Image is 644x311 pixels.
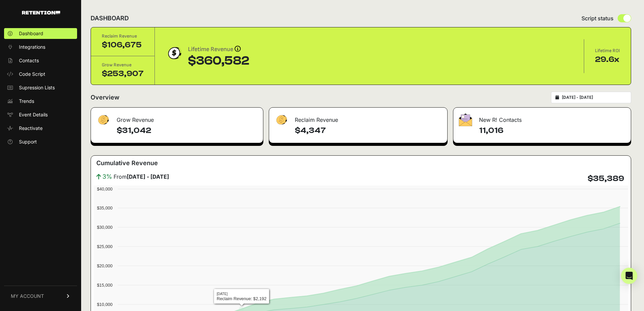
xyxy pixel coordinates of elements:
[19,57,39,64] span: Contacts
[97,186,113,192] text: $40,000
[91,108,263,128] div: Grow Revenue
[621,268,637,284] div: Open Intercom Messenger
[96,158,158,168] h3: Cumulative Revenue
[22,11,60,15] img: Retention.com
[4,69,77,80] a: Code Script
[4,82,77,93] a: Supression Lists
[588,173,624,184] h4: $35,389
[4,55,77,66] a: Contacts
[19,98,34,105] span: Trends
[166,45,183,62] img: dollar-coin-05c43ed7efb7bc0c12610022525b4bbbb207c7efeef5aecc26f025e68dcafac9.png
[275,113,288,127] img: fa-dollar-13500eef13a19c4ab2b9ed9ad552e47b0d9fc28b02b83b90ba0e00f96d6372e9.png
[11,293,44,299] span: MY ACCOUNT
[102,172,112,181] span: 3%
[595,54,620,65] div: 29.6x
[114,173,169,181] span: From
[19,84,55,91] span: Supression Lists
[102,33,144,40] div: Reclaim Revenue
[4,28,77,39] a: Dashboard
[4,42,77,52] a: Integrations
[97,205,113,210] text: $35,000
[19,44,45,50] span: Integrations
[102,40,144,50] div: $106,675
[459,113,472,126] img: fa-envelope-19ae18322b30453b285274b1b8af3d052b27d846a4fbe8435d1a52b978f639a2.png
[97,283,113,288] text: $15,000
[97,244,113,249] text: $25,000
[453,108,631,128] div: New R! Contacts
[4,96,77,107] a: Trends
[4,136,77,147] a: Support
[188,54,249,68] div: $360,582
[102,62,144,68] div: Grow Revenue
[102,68,144,79] div: $253,907
[295,125,442,136] h4: $4,347
[19,71,45,77] span: Code Script
[581,14,614,22] span: Script status
[595,47,620,54] div: Lifetime ROI
[117,125,258,136] h4: $31,042
[19,111,48,118] span: Event Details
[91,93,119,102] h2: Overview
[4,123,77,134] a: Reactivate
[19,138,37,145] span: Support
[4,109,77,120] a: Event Details
[97,302,113,307] text: $10,000
[19,125,43,132] span: Reactivate
[479,125,625,136] h4: 11,016
[96,113,110,127] img: fa-dollar-13500eef13a19c4ab2b9ed9ad552e47b0d9fc28b02b83b90ba0e00f96d6372e9.png
[91,14,129,23] h2: DASHBOARD
[4,286,77,306] a: MY ACCOUNT
[269,108,447,128] div: Reclaim Revenue
[97,225,113,230] text: $30,000
[19,30,43,37] span: Dashboard
[97,263,113,268] text: $20,000
[188,45,249,54] div: Lifetime Revenue
[127,173,169,180] strong: [DATE] - [DATE]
